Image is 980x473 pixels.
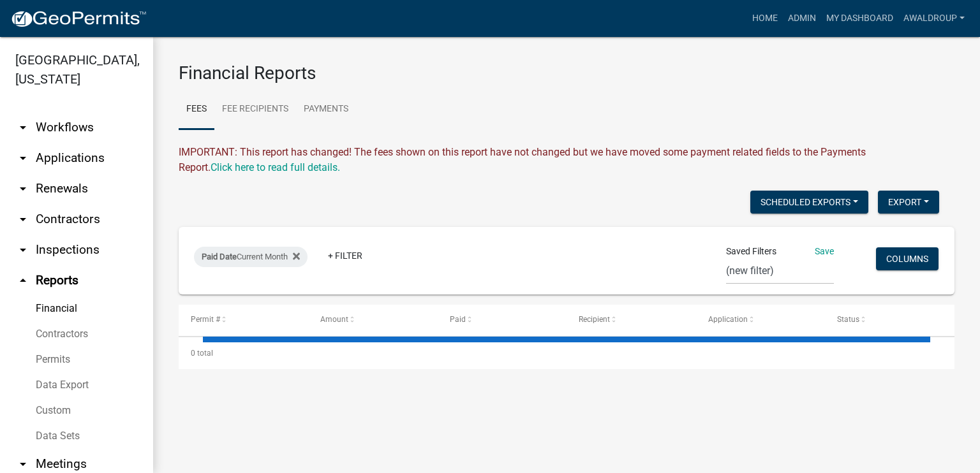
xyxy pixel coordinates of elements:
[747,6,783,31] a: Home
[15,212,31,227] i: arrow_drop_down
[179,337,954,369] div: 0 total
[450,315,466,324] span: Paid
[708,315,748,324] span: Application
[15,150,31,166] i: arrow_drop_down
[15,456,31,472] i: arrow_drop_down
[579,315,610,324] span: Recipient
[15,273,31,288] i: arrow_drop_up
[214,89,296,130] a: Fee Recipients
[696,305,826,335] datatable-header-cell: Application
[318,244,373,267] a: + Filter
[783,6,821,31] a: Admin
[878,191,939,214] button: Export
[876,247,939,270] button: Columns
[179,89,214,130] a: Fees
[194,247,308,267] div: Current Month
[815,246,834,256] a: Save
[15,242,31,258] i: arrow_drop_down
[308,305,438,335] datatable-header-cell: Amount
[437,305,567,335] datatable-header-cell: Paid
[179,145,954,175] div: IMPORTANT: This report has changed! The fees shown on this report have not changed but we have mo...
[821,6,898,31] a: My Dashboard
[179,62,954,84] h3: Financial Reports
[296,89,356,130] a: Payments
[202,252,237,261] span: Paid Date
[567,305,696,335] datatable-header-cell: Recipient
[825,305,954,335] datatable-header-cell: Status
[211,161,340,173] a: Click here to read full details.
[15,120,31,135] i: arrow_drop_down
[179,305,308,335] datatable-header-cell: Permit #
[750,191,868,214] button: Scheduled Exports
[320,315,348,324] span: Amount
[211,161,340,173] wm-modal-confirm: Upcoming Changes to Daily Fees Report
[15,181,31,196] i: arrow_drop_down
[726,245,776,258] span: Saved Filters
[191,315,220,324] span: Permit #
[898,6,970,31] a: awaldroup
[837,315,859,324] span: Status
